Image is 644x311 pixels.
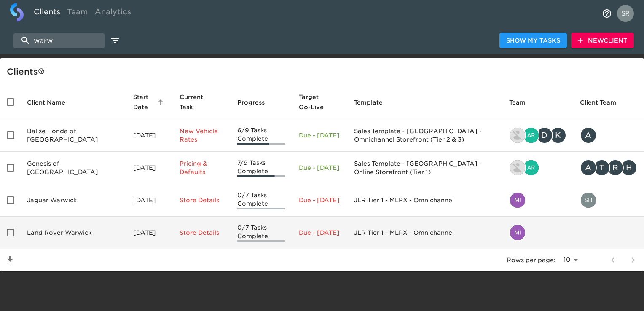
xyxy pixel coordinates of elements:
svg: This is a list of all of your clients and clients shared with you [38,68,45,75]
div: R [607,159,624,176]
a: Analytics [91,3,134,24]
a: Team [64,3,91,24]
td: [DATE] [126,184,173,217]
td: 0/7 Tasks Complete [231,217,292,249]
p: Store Details [180,196,224,204]
td: Jaguar Warwick [20,184,126,217]
div: D [536,127,553,144]
td: 0/7 Tasks Complete [231,184,292,217]
p: Store Details [180,228,224,237]
div: mia.fisher@cdk.com [509,192,566,209]
td: JLR Tier 1 - MLPX - Omnichannel [347,217,502,249]
input: search [13,33,105,48]
span: Client Name [27,97,76,107]
span: Template [354,97,394,107]
div: abalise@baliseauto.com, tbunn@baliseauto.com, rvanacore@baliseauto.com, htorrone@baliseauto.com [580,159,637,176]
div: abalise@baliseauto.com [580,127,637,144]
div: A [580,159,597,176]
button: Show My Tasks [499,33,567,48]
td: Genesis of [GEOGRAPHIC_DATA] [20,152,126,184]
span: Team [509,97,537,107]
img: patrick.adamson@roadster.com [510,160,525,175]
img: Profile [617,5,634,22]
div: patrick.adamson@roadster.com, ari.frost@roadster.com [509,159,566,176]
div: T [593,159,610,176]
span: Show My Tasks [506,35,560,46]
div: K [550,127,566,144]
span: New Client [578,35,627,46]
p: Due - [DATE] [299,228,341,237]
a: Clients [30,3,64,24]
div: A [580,127,597,144]
img: shresta.mandala@cdk.com [581,193,596,208]
img: logo [10,3,24,21]
span: Client Team [580,97,627,107]
img: patrick.adamson@roadster.com [510,128,525,143]
img: ari.frost@roadster.com [523,128,539,143]
button: NewClient [571,33,634,48]
td: [DATE] [126,119,173,152]
td: 7/9 Tasks Complete [231,152,292,184]
span: Calculated based on the start date and the duration of all Tasks contained in this Hub. [299,92,330,112]
p: Pricing & Defaults [180,159,224,176]
td: Land Rover Warwick [20,217,126,249]
td: JLR Tier 1 - MLPX - Omnichannel [347,184,502,217]
td: Balise Honda of [GEOGRAPHIC_DATA] [20,119,126,152]
div: mia.fisher@cdk.com [509,224,566,241]
select: rows per page [559,254,581,266]
img: ari.frost@roadster.com [523,160,539,175]
p: Due - [DATE] [299,131,341,139]
div: Client s [7,65,641,78]
span: Start Date [133,92,166,112]
span: This is the next Task in this Hub that should be completed [180,92,213,112]
span: Progress [237,97,276,107]
span: Target Go-Live [299,92,341,112]
button: notifications [597,3,617,24]
td: Sales Template - [GEOGRAPHIC_DATA] - Online Storefront (Tier 1) [347,152,502,184]
div: patrick.adamson@roadster.com, ari.frost@roadster.com, daniel.huyett@roadster.com, kushal.chinthap... [509,127,566,144]
td: 6/9 Tasks Complete [231,119,292,152]
span: Current Task [180,92,224,112]
p: Rows per page: [507,256,555,264]
p: Due - [DATE] [299,164,341,172]
div: shresta.mandala@cdk.com [580,192,637,209]
p: New Vehicle Rates [180,127,224,144]
div: H [620,159,637,176]
td: [DATE] [126,152,173,184]
td: Sales Template - [GEOGRAPHIC_DATA] - Omnichannel Storefront (Tier 2 & 3) [347,119,502,152]
td: [DATE] [126,217,173,249]
button: edit [108,33,122,48]
img: mia.fisher@cdk.com [510,225,525,240]
img: mia.fisher@cdk.com [510,193,525,208]
p: Due - [DATE] [299,196,341,204]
